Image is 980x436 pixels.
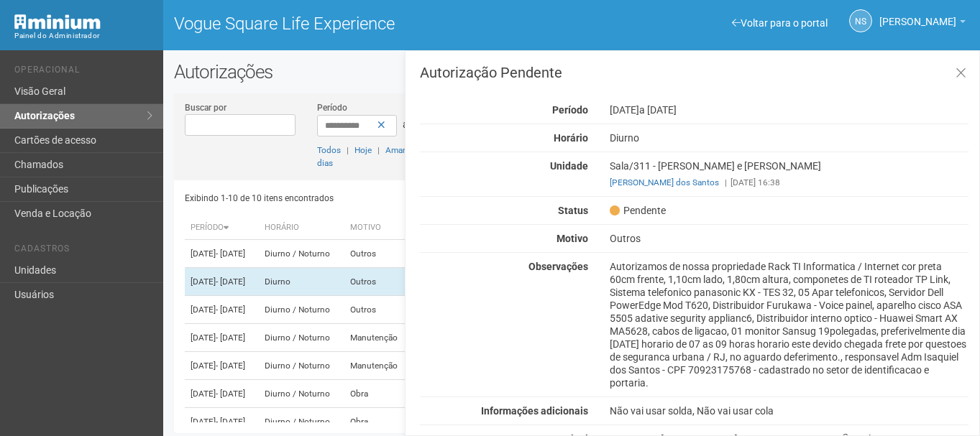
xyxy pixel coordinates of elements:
td: Obra [344,408,410,436]
td: Obra [344,380,410,408]
strong: Motivo [557,233,588,244]
td: Outros [344,268,410,296]
td: Diurno [259,268,344,296]
span: - [DATE] [216,417,245,427]
img: Minium [14,14,101,29]
td: [DATE] [185,352,259,380]
strong: Período [552,104,588,116]
td: Diurno / Noturno [259,296,344,324]
a: Todos [317,145,341,155]
td: [DATE] [185,380,259,408]
td: Diurno / Noturno [259,408,344,436]
a: Amanhã [385,145,417,155]
strong: Status [558,205,588,216]
div: Painel do Administrador [14,29,152,42]
div: Sala/311 - [PERSON_NAME] e [PERSON_NAME] [599,159,979,189]
a: [PERSON_NAME] [879,18,966,29]
td: Diurno / Noturno [259,380,344,408]
th: Motivo [344,216,410,240]
td: Manutenção [344,324,410,352]
span: - [DATE] [216,249,245,259]
span: - [DATE] [216,361,245,371]
td: [DATE] [185,408,259,436]
div: Autorizamos de nossa propriedade Rack TI Informatica / Internet cor preta 60cm frente, 1,10cm lad... [599,260,979,389]
a: [PERSON_NAME] dos Santos [610,177,719,187]
span: | [725,177,727,187]
td: [DATE] [185,240,259,268]
div: Diurno [599,131,979,144]
label: Buscar por [185,101,226,114]
td: [DATE] [185,268,259,296]
div: [DATE] [599,103,979,116]
td: [DATE] [185,324,259,352]
div: Não vai usar solda, Não vai usar cola [599,404,979,417]
span: - [DATE] [216,333,245,343]
strong: Horário [554,132,588,144]
a: NS [849,9,872,32]
span: a [DATE] [639,104,677,116]
a: Hoje [354,145,372,155]
td: Outros [344,296,410,324]
h1: Vogue Square Life Experience [174,14,561,33]
span: a [403,119,408,130]
label: Período [317,101,347,114]
span: - [DATE] [216,305,245,315]
div: Exibindo 1-10 de 10 itens encontrados [185,187,572,209]
td: Diurno / Noturno [259,240,344,268]
td: [DATE] [185,296,259,324]
span: - [DATE] [216,277,245,287]
a: Voltar para o portal [732,17,828,29]
li: Operacional [14,65,152,80]
td: Manutenção [344,352,410,380]
td: Outros [344,240,410,268]
h2: Autorizações [174,61,969,83]
strong: Informações adicionais [481,405,588,417]
div: [DATE] 16:38 [610,176,968,189]
span: Nicolle Silva [879,2,956,27]
span: | [347,145,349,155]
td: Diurno / Noturno [259,324,344,352]
li: Cadastros [14,243,152,259]
span: - [DATE] [216,389,245,399]
h3: Autorização Pendente [420,65,968,80]
span: Pendente [610,204,666,217]
span: | [377,145,380,155]
th: Horário [259,216,344,240]
td: Diurno / Noturno [259,352,344,380]
strong: Observações [528,261,588,272]
div: Outros [599,232,979,245]
strong: Unidade [550,160,588,172]
th: Período [185,216,259,240]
